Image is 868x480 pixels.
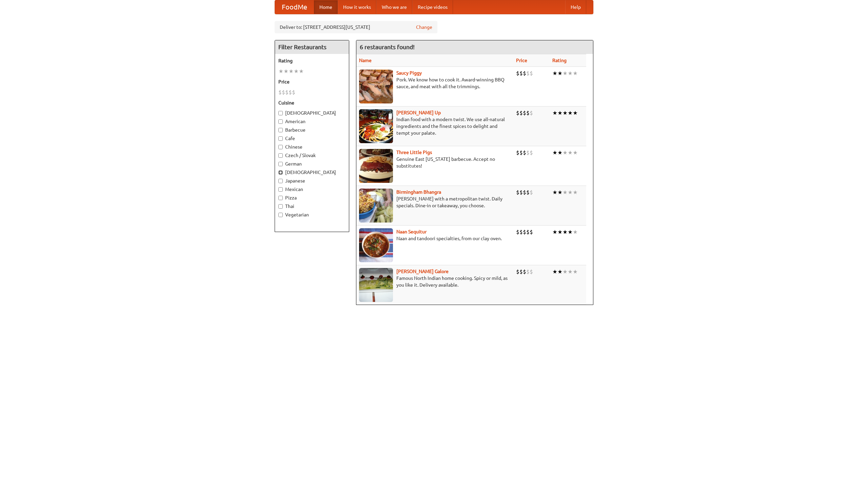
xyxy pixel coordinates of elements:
[285,89,289,96] li: $
[359,58,372,63] a: Name
[359,76,511,90] p: Pork. We know how to cook it. Award-winning BBQ sauce, and meat with all the trimmings.
[359,189,393,223] img: bhangra.jpg
[530,70,533,77] li: $
[516,268,519,275] li: $
[530,189,533,196] li: $
[563,70,568,77] li: ★
[526,268,530,275] li: $
[278,99,346,106] h5: Cuisine
[278,203,346,210] label: Thai
[573,70,578,77] li: ★
[278,68,283,75] li: ★
[573,268,578,275] li: ★
[573,149,578,156] li: ★
[275,21,437,33] div: Deliver to: [STREET_ADDRESS][US_STATE]
[516,109,519,117] li: $
[519,149,523,156] li: $
[530,149,533,156] li: $
[526,109,530,117] li: $
[557,189,563,196] li: ★
[278,118,346,125] label: American
[278,143,346,150] label: Chinese
[557,70,563,77] li: ★
[278,194,346,201] label: Pizza
[526,149,530,156] li: $
[552,228,557,236] li: ★
[396,189,441,195] a: Birmingham Bhangra
[568,149,573,156] li: ★
[278,119,283,124] input: American
[519,228,523,236] li: $
[396,229,427,234] a: Naan Sequitur
[359,70,393,103] img: saucy.jpg
[278,153,283,158] input: Czech / Slovak
[568,189,573,196] li: ★
[416,24,432,31] a: Change
[552,58,567,63] a: Rating
[292,89,295,96] li: $
[526,70,530,77] li: $
[523,228,526,236] li: $
[278,186,346,193] label: Mexican
[563,109,568,117] li: ★
[557,149,563,156] li: ★
[565,0,586,14] a: Help
[568,268,573,275] li: ★
[359,149,393,183] img: littlepigs.jpg
[282,89,285,96] li: $
[278,162,283,166] input: German
[278,111,283,115] input: [DEMOGRAPHIC_DATA]
[573,189,578,196] li: ★
[552,268,557,275] li: ★
[359,228,393,262] img: naansequitur.jpg
[360,44,415,50] ng-pluralize: 6 restaurants found!
[519,109,523,117] li: $
[552,189,557,196] li: ★
[557,228,563,236] li: ★
[563,268,568,275] li: ★
[573,109,578,117] li: ★
[396,110,441,115] a: [PERSON_NAME] Up
[396,150,432,155] a: Three Little Pigs
[359,109,393,143] img: curryup.jpg
[338,0,376,14] a: How it works
[568,228,573,236] li: ★
[516,58,527,63] a: Price
[278,135,346,142] label: Cafe
[278,57,346,64] h5: Rating
[278,89,282,96] li: $
[516,228,519,236] li: $
[275,0,314,14] a: FoodMe
[359,275,511,288] p: Famous North Indian home cooking. Spicy or mild, as you like it. Delivery available.
[278,187,283,192] input: Mexican
[523,189,526,196] li: $
[530,268,533,275] li: $
[573,228,578,236] li: ★
[278,177,346,184] label: Japanese
[523,109,526,117] li: $
[289,89,292,96] li: $
[412,0,453,14] a: Recipe videos
[552,109,557,117] li: ★
[563,228,568,236] li: ★
[523,268,526,275] li: $
[278,110,346,116] label: [DEMOGRAPHIC_DATA]
[278,78,346,85] h5: Price
[516,189,519,196] li: $
[396,70,422,76] b: Saucy Piggy
[278,136,283,141] input: Cafe
[568,109,573,117] li: ★
[530,109,533,117] li: $
[523,70,526,77] li: $
[278,128,283,132] input: Barbecue
[563,189,568,196] li: ★
[519,189,523,196] li: $
[376,0,412,14] a: Who we are
[278,170,283,175] input: [DEMOGRAPHIC_DATA]
[278,211,346,218] label: Vegetarian
[275,40,349,54] h4: Filter Restaurants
